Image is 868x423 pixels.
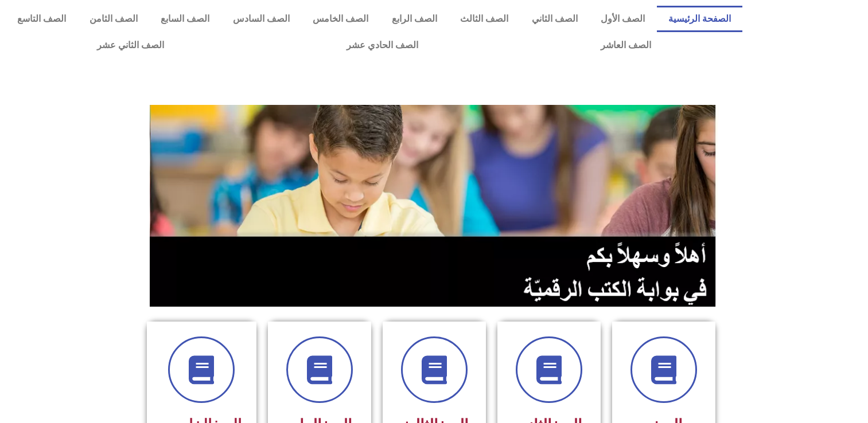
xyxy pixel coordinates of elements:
a: الصفحة الرئيسية [657,6,743,32]
a: الصف العاشر [509,32,742,58]
a: الصف الحادي عشر [255,32,509,58]
a: الصف التاسع [6,6,78,32]
a: الصف الثاني عشر [6,32,255,58]
a: الصف السادس [221,6,302,32]
a: الصف الثاني [520,6,590,32]
a: الصف السابع [149,6,221,32]
a: الصف الثامن [78,6,150,32]
a: الصف الخامس [301,6,380,32]
a: الصف الرابع [380,6,449,32]
a: الصف الأول [589,6,657,32]
a: الصف الثالث [449,6,520,32]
